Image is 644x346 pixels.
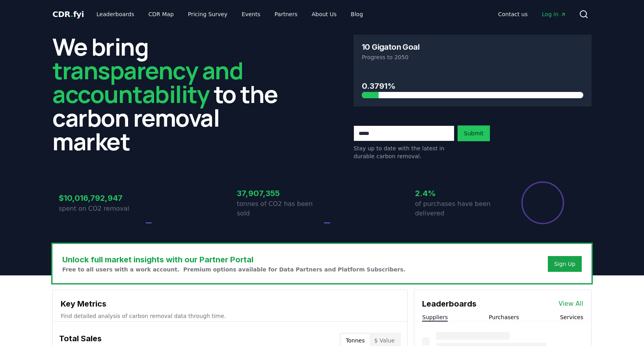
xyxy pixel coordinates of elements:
[268,7,304,21] a: Partners
[558,299,583,309] a: View All
[554,260,575,268] a: Sign Up
[489,313,519,321] button: Purchasers
[59,192,144,204] h3: $10,016,792,947
[422,313,448,321] button: Suppliers
[52,9,84,19] span: CDR fyi
[61,298,399,310] h3: Key Metrics
[59,204,144,213] p: spent on CO2 removal
[90,7,141,21] a: Leaderboards
[362,53,583,61] p: Progress to 2050
[71,9,73,19] span: .
[90,7,369,21] nav: Main
[344,7,369,21] a: Blog
[235,7,266,21] a: Events
[362,43,419,51] h3: 10 Gigaton Goal
[536,7,573,21] a: Log in
[182,7,234,21] a: Pricing Survey
[542,10,566,18] span: Log in
[492,7,534,21] a: Contact us
[52,35,290,153] h2: We bring to the carbon removal market
[548,256,582,272] button: Sign Up
[415,187,500,199] h3: 2.4%
[305,7,343,21] a: About Us
[362,80,583,92] h3: 0.3791%
[237,187,322,199] h3: 37,907,355
[521,181,565,225] div: Percentage of sales delivered
[62,266,406,273] p: Free to all users with a work account. Premium options available for Data Partners and Platform S...
[354,144,454,160] p: Stay up to date with the latest in durable carbon removal.
[62,254,406,266] h3: Unlock full market insights with our Partner Portal
[142,7,180,21] a: CDR Map
[458,125,490,141] button: Submit
[560,313,583,321] button: Services
[52,54,243,110] span: transparency and accountability
[422,298,476,310] h3: Leaderboards
[492,7,573,21] nav: Main
[61,312,399,320] p: Find detailed analysis of carbon removal data through time.
[52,9,84,20] a: CDR.fyi
[415,199,500,218] p: of purchases have been delivered
[237,199,322,218] p: tonnes of CO2 has been sold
